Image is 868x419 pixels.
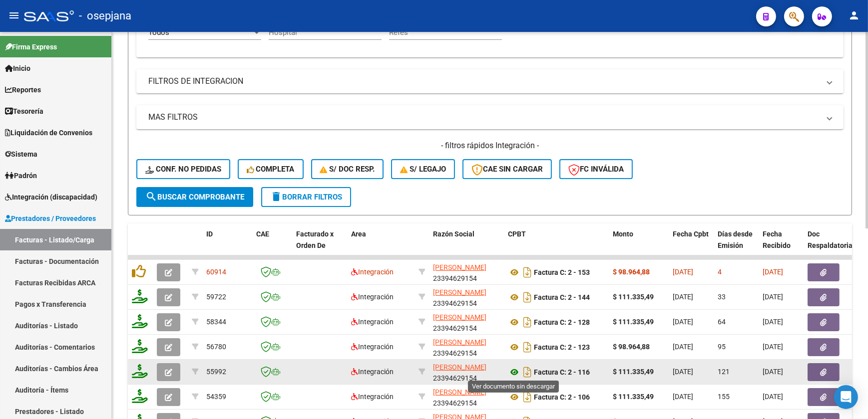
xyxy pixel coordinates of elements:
[433,288,486,296] span: [PERSON_NAME]
[613,268,650,276] strong: $ 98.964,88
[148,76,820,87] mat-panel-title: FILTROS DE INTEGRACION
[433,362,500,383] div: 23394629154
[311,159,384,179] button: S/ Doc Resp.
[433,230,474,238] span: Razón Social
[5,192,97,203] span: Integración (discapacidad)
[613,393,654,401] strong: $ 111.335,49
[521,289,534,305] i: Descargar documento
[148,28,169,37] span: Todos
[5,41,57,52] span: Firma Express
[148,112,820,123] mat-panel-title: MAS FILTROS
[462,159,552,179] button: CAE SIN CARGAR
[136,187,253,207] button: Buscar Comprobante
[673,230,709,238] span: Fecha Cpbt
[613,230,633,238] span: Monto
[848,9,860,21] mat-icon: person
[296,230,334,249] span: Facturado x Orden De
[534,393,590,401] strong: Factura C: 2 - 106
[347,223,415,267] datatable-header-cell: Area
[521,264,534,280] i: Descargar documento
[673,268,693,276] span: [DATE]
[206,393,226,401] span: 54359
[429,223,504,267] datatable-header-cell: Razón Social
[534,293,590,301] strong: Factura C: 2 - 144
[763,343,783,351] span: [DATE]
[534,268,590,276] strong: Factura C: 2 - 153
[714,223,759,267] datatable-header-cell: Días desde Emisión
[718,318,726,326] span: 64
[256,230,269,238] span: CAE
[673,393,693,401] span: [DATE]
[351,293,394,301] span: Integración
[521,389,534,405] i: Descargar documento
[673,318,693,326] span: [DATE]
[718,368,730,376] span: 121
[391,159,455,179] button: S/ legajo
[351,230,366,238] span: Area
[247,165,295,174] span: Completa
[206,293,226,301] span: 59722
[521,364,534,380] i: Descargar documento
[673,343,693,351] span: [DATE]
[673,293,693,301] span: [DATE]
[252,223,292,267] datatable-header-cell: CAE
[5,106,43,117] span: Tesorería
[433,287,500,308] div: 23394629154
[433,337,500,358] div: 23394629154
[136,140,844,151] h4: - filtros rápidos Integración -
[521,339,534,355] i: Descargar documento
[5,84,41,95] span: Reportes
[521,314,534,330] i: Descargar documento
[613,368,654,376] strong: $ 111.335,49
[145,165,221,174] span: Conf. no pedidas
[669,223,714,267] datatable-header-cell: Fecha Cpbt
[504,223,609,267] datatable-header-cell: CPBT
[351,368,394,376] span: Integración
[145,193,244,202] span: Buscar Comprobante
[351,318,394,326] span: Integración
[433,262,500,283] div: 23394629154
[673,368,693,376] span: [DATE]
[5,127,92,138] span: Liquidación de Convenios
[759,223,804,267] datatable-header-cell: Fecha Recibido
[471,165,543,174] span: CAE SIN CARGAR
[206,230,213,238] span: ID
[763,393,783,401] span: [DATE]
[763,293,783,301] span: [DATE]
[718,230,753,249] span: Días desde Emisión
[8,9,20,21] mat-icon: menu
[804,223,864,267] datatable-header-cell: Doc Respaldatoria
[433,338,486,346] span: [PERSON_NAME]
[5,149,37,160] span: Sistema
[508,230,526,238] span: CPBT
[834,385,858,409] div: Open Intercom Messenger
[808,230,853,249] span: Doc Respaldatoria
[718,343,726,351] span: 95
[206,368,226,376] span: 55992
[202,223,252,267] datatable-header-cell: ID
[613,343,650,351] strong: $ 98.964,88
[145,191,157,203] mat-icon: search
[718,393,730,401] span: 155
[206,343,226,351] span: 56780
[270,193,342,202] span: Borrar Filtros
[763,230,791,249] span: Fecha Recibido
[136,105,844,129] mat-expansion-panel-header: MAS FILTROS
[433,363,486,371] span: [PERSON_NAME]
[763,318,783,326] span: [DATE]
[433,312,500,333] div: 23394629154
[351,393,394,401] span: Integración
[79,5,131,27] span: - osepjana
[5,63,30,74] span: Inicio
[534,318,590,326] strong: Factura C: 2 - 128
[609,223,669,267] datatable-header-cell: Monto
[270,191,282,203] mat-icon: delete
[400,165,446,174] span: S/ legajo
[718,293,726,301] span: 33
[261,187,351,207] button: Borrar Filtros
[292,223,347,267] datatable-header-cell: Facturado x Orden De
[763,368,783,376] span: [DATE]
[613,293,654,301] strong: $ 111.335,49
[534,368,590,376] strong: Factura C: 2 - 116
[559,159,633,179] button: FC Inválida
